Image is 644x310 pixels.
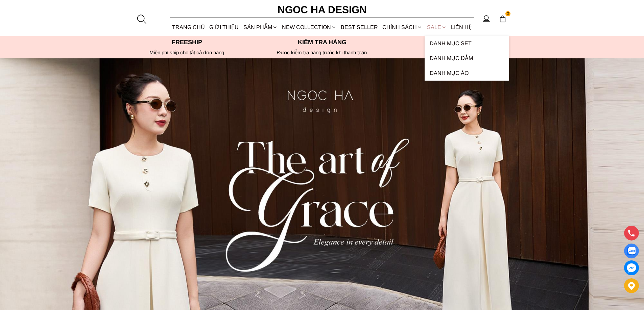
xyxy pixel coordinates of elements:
[505,11,511,17] span: 2
[499,15,506,23] img: img-CART-ICON-ksit0nf1
[119,39,255,46] p: Freeship
[255,50,390,56] p: Được kiểm tra hàng trước khi thanh toán
[425,18,449,36] a: SALE
[280,18,338,36] a: NEW COLLECTION
[390,50,525,56] h6: Độc quyền tại website
[271,2,373,18] a: Ngoc Ha Design
[339,18,380,36] a: BEST SELLER
[298,39,347,46] font: Kiểm tra hàng
[627,247,636,255] img: Display image
[425,51,509,66] a: Danh Mục Đầm
[119,50,255,56] div: Miễn phí ship cho tất cả đơn hàng
[425,36,509,51] a: Danh Mục Set
[170,18,207,36] a: TRANG CHỦ
[624,260,639,275] a: messenger
[241,18,280,36] div: SẢN PHẨM
[207,18,241,36] a: GIỚI THIỆU
[449,18,474,36] a: LIÊN HỆ
[425,66,509,81] a: Danh Mục Áo
[390,39,525,46] p: Hotline:
[380,18,425,36] div: Chính sách
[624,244,639,258] a: Display image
